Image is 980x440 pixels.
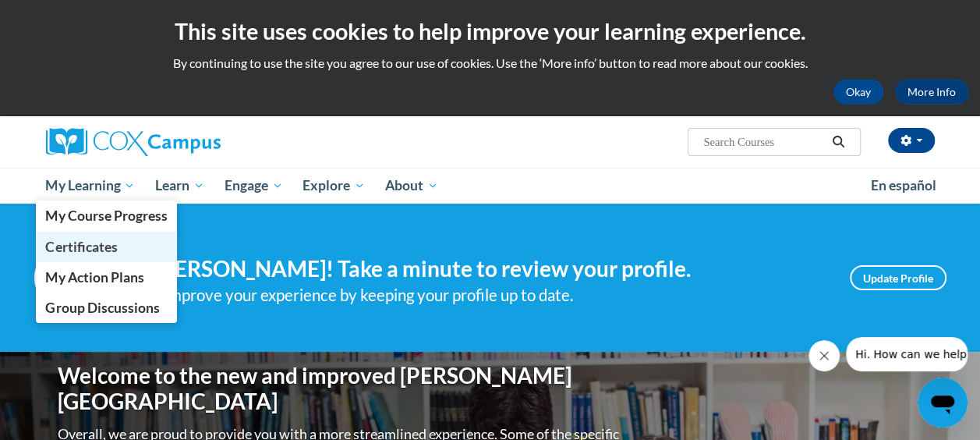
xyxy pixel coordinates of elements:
a: Cox Campus [46,128,327,156]
span: Engage [225,176,283,195]
div: Main menu [34,168,946,204]
a: Group Discussions [36,293,178,323]
a: My Action Plans [36,262,178,293]
a: About [375,168,448,204]
span: About [385,176,438,195]
h2: This site uses cookies to help improve your learning experience. [12,16,968,47]
span: Learn [155,176,204,195]
span: Explore [302,176,365,195]
input: Search Courses [702,133,826,151]
a: My Course Progress [36,200,178,231]
button: Okay [833,80,883,105]
a: More Info [895,80,968,105]
img: Cox Campus [46,128,221,156]
p: By continuing to use the site you agree to our use of cookies. Use the ‘More info’ button to read... [12,55,968,72]
span: My Course Progress [45,208,167,224]
iframe: Close message [808,340,840,371]
a: En español [861,169,946,202]
a: Update Profile [850,265,946,290]
button: Account Settings [888,128,935,153]
span: En español [871,177,936,193]
span: Certificates [45,239,117,255]
span: Hi. How can we help? [9,11,126,23]
iframe: Message from company [846,337,968,371]
h4: Hi [PERSON_NAME]! Take a minute to review your profile. [128,256,826,282]
h1: Welcome to the new and improved [PERSON_NAME][GEOGRAPHIC_DATA] [58,363,623,415]
span: Group Discussions [45,300,159,316]
div: Help improve your experience by keeping your profile up to date. [128,282,826,308]
a: My Learning [36,168,146,204]
iframe: Button to launch messaging window [918,378,968,428]
img: Profile Image [34,243,104,313]
span: My Action Plans [45,269,143,286]
span: My Learning [45,176,135,195]
a: Learn [145,168,214,204]
button: Search [826,133,850,151]
a: Certificates [36,232,178,262]
a: Engage [214,168,293,204]
a: Explore [292,168,375,204]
